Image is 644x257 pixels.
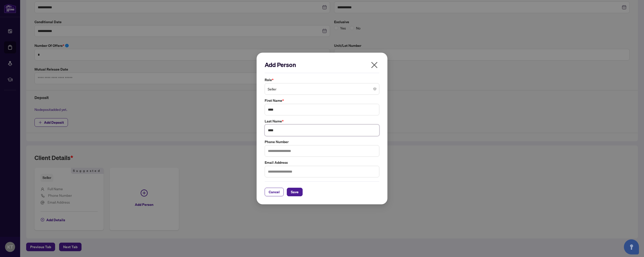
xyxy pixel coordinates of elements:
label: Phone Number [265,139,379,145]
label: Role [265,77,379,83]
span: Seller [268,84,376,94]
span: Cancel [269,188,280,196]
span: close-circle [373,87,376,90]
button: Cancel [265,188,284,196]
button: Open asap [624,239,639,254]
span: close [370,61,378,69]
span: Save [291,188,299,196]
label: Email Address [265,160,379,165]
label: Last Name [265,118,379,124]
button: Save [287,188,303,196]
label: First Name [265,98,379,103]
h2: Add Person [265,61,379,69]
